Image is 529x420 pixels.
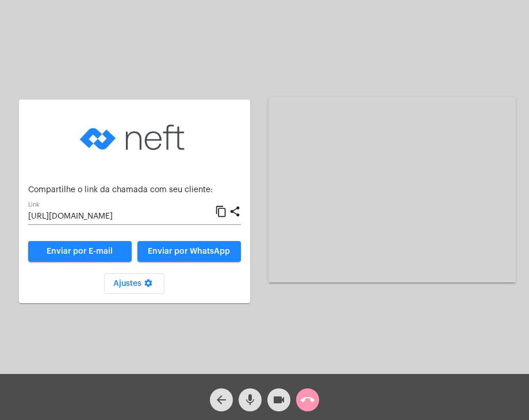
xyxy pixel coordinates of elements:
button: Enviar por WhatsApp [137,241,241,262]
mat-icon: settings [141,278,155,292]
mat-icon: call_end [301,393,315,407]
mat-icon: content_copy [215,205,227,219]
a: Enviar por E-mail [28,241,132,262]
span: Enviar por WhatsApp [148,247,230,255]
mat-icon: mic [243,393,257,407]
mat-icon: videocam [272,393,286,407]
p: Compartilhe o link da chamada com seu cliente: [28,186,241,194]
span: Ajustes [113,280,155,288]
img: logo-neft-novo-2.png [77,109,192,166]
mat-icon: arrow_back [214,393,228,407]
button: Ajustes [104,273,164,294]
span: Enviar por E-mail [47,247,113,255]
mat-icon: share [229,205,241,219]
